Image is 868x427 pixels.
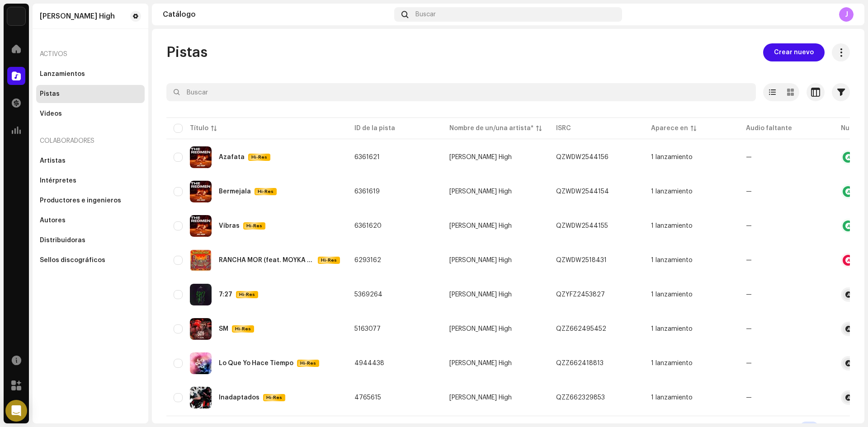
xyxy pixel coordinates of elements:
[449,326,512,332] div: [PERSON_NAME] High
[40,70,85,78] div: Lanzamientos
[219,360,293,366] div: Lo Que Yo Hace Tiempo
[190,146,212,168] img: 8e98bbbf-b3f8-4e80-9683-b51e48817307
[190,318,212,340] img: a4eb079a-6db9-48a2-aaa7-a8fc244cc97c
[651,326,693,332] div: 1 lanzamiento
[746,291,826,298] re-a-table-badge: —
[354,326,381,332] span: 5163077
[415,11,436,18] span: Buscar
[651,124,688,133] div: Aparece en
[354,360,384,366] span: 4944438
[190,215,212,237] img: 8e98bbbf-b3f8-4e80-9683-b51e48817307
[651,257,693,263] div: 1 lanzamiento
[40,13,115,20] div: Jay High
[36,172,145,190] re-m-nav-item: Intérpretes
[449,257,512,263] div: [PERSON_NAME] High
[36,231,145,249] re-m-nav-item: Distribuidoras
[219,326,228,332] div: SM
[651,223,693,229] div: 1 lanzamiento
[556,154,609,160] div: QZWDW2544156
[233,326,253,332] span: Hi-Res
[449,154,542,160] span: Jay High
[163,11,391,18] div: Catálogo
[449,188,542,195] span: Jay High
[449,291,542,298] span: Jay High
[319,257,339,263] span: Hi-Res
[449,188,512,195] div: [PERSON_NAME] High
[449,360,542,366] span: Jay High
[244,223,264,229] span: Hi-Res
[651,291,731,298] span: 1 lanzamiento
[651,326,731,332] span: 1 lanzamiento
[651,154,693,160] div: 1 lanzamiento
[556,326,606,332] div: QZZ662495452
[40,257,105,264] div: Sellos discográficos
[556,257,607,263] div: QZWDW2518431
[746,154,826,160] re-a-table-badge: —
[237,291,257,298] span: Hi-Res
[166,83,756,101] input: Buscar
[40,90,60,98] div: Pistas
[354,291,382,298] span: 5369264
[651,188,693,195] div: 1 lanzamiento
[651,360,731,366] span: 1 lanzamiento
[556,360,604,366] div: QZZ662418813
[449,360,512,366] div: [PERSON_NAME] High
[40,110,62,117] div: Videos
[651,223,731,229] span: 1 lanzamiento
[651,291,693,298] div: 1 lanzamiento
[746,223,826,229] re-a-table-badge: —
[249,154,269,160] span: Hi-Res
[190,352,212,374] img: a671fba8-c4eb-4928-af51-f588968bec56
[651,394,693,401] div: 1 lanzamiento
[40,237,85,244] div: Distribuidoras
[556,291,605,298] div: QZYFZ2453827
[40,217,66,224] div: Autores
[219,291,232,298] div: 7:27
[746,188,826,195] re-a-table-badge: —
[166,43,208,61] span: Pistas
[774,43,814,61] span: Crear nuevo
[264,394,284,401] span: Hi-Res
[36,211,145,230] re-m-nav-item: Autores
[40,157,66,164] div: Artistas
[190,124,208,133] div: Título
[7,7,25,25] img: 48257be4-38e1-423f-bf03-81300282f8d9
[219,154,245,160] div: Azafata
[556,188,609,195] div: QZWDW2544154
[449,291,512,298] div: [PERSON_NAME] High
[190,181,212,202] img: 8e98bbbf-b3f8-4e80-9683-b51e48817307
[763,43,825,61] button: Crear nuevo
[219,394,259,401] div: Inadaptados
[746,394,826,401] re-a-table-badge: —
[36,130,145,152] div: Colaboradores
[36,65,145,83] re-m-nav-item: Lanzamientos
[298,360,318,366] span: Hi-Res
[651,188,731,195] span: 1 lanzamiento
[556,223,608,229] div: QZWDW2544155
[449,394,542,401] span: Jay High
[40,197,121,204] div: Productores e ingenieros
[36,43,145,65] re-a-nav-header: Activos
[354,188,380,195] span: 6361619
[449,326,542,332] span: Jay High
[449,257,542,263] span: Jay High
[449,223,542,229] span: Jay High
[449,394,512,401] div: [PERSON_NAME] High
[354,257,381,263] span: 6293162
[219,223,240,229] div: Vibras
[651,257,731,263] span: 1 lanzamiento
[354,394,381,401] span: 4765615
[839,7,854,22] div: J
[190,249,212,271] img: 1bf94a60-cbbb-4f4a-9f81-e5bfa94e0681
[556,394,605,401] div: QZZ662329853
[354,154,380,160] span: 6361621
[651,394,731,401] span: 1 lanzamiento
[36,192,145,210] re-m-nav-item: Productores e ingenieros
[190,387,212,408] img: 266e0db4-9567-4689-a443-fb8103a46c2a
[746,360,826,366] re-a-table-badge: —
[5,400,27,422] div: Open Intercom Messenger
[36,251,145,269] re-m-nav-item: Sellos discográficos
[219,257,314,263] div: RANCHA MOR (feat. MOYKA & PIPE BREAK)
[36,152,145,170] re-m-nav-item: Artistas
